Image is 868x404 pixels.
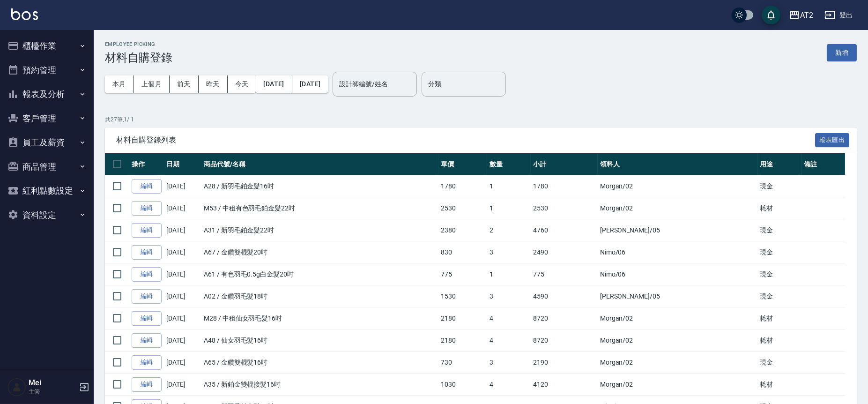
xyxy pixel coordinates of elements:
[164,219,201,241] td: [DATE]
[487,374,531,396] td: 4
[487,219,531,241] td: 2
[201,263,438,285] td: A61 / 有色羽毛0.5g白金髮20吋
[487,352,531,374] td: 3
[132,201,162,216] a: 編輯
[762,6,780,24] button: save
[757,263,801,285] td: 現金
[827,44,857,61] button: 新增
[201,307,438,329] td: M28 / 中租仙女羽毛髮16吋
[256,75,292,93] button: [DATE]
[757,175,801,197] td: 現金
[29,378,76,388] h5: Mei
[132,355,162,370] a: 編輯
[827,48,857,57] a: 新增
[531,285,597,307] td: 4590
[201,219,438,241] td: A31 / 新羽毛鉑金髮22吋
[438,307,487,329] td: 2180
[438,352,487,374] td: 730
[132,289,162,304] a: 編輯
[757,197,801,219] td: 耗材
[531,374,597,396] td: 4120
[815,135,850,144] a: 報表匯出
[757,352,801,374] td: 現金
[438,374,487,396] td: 1030
[438,263,487,285] td: 775
[598,285,757,307] td: [PERSON_NAME] /05
[801,153,846,175] th: 備註
[438,329,487,352] td: 2180
[132,223,162,238] a: 編輯
[164,352,201,374] td: [DATE]
[164,374,201,396] td: [DATE]
[487,175,531,197] td: 1
[531,352,597,374] td: 2190
[598,219,757,241] td: [PERSON_NAME] /05
[201,153,438,175] th: 商品代號/名稱
[132,377,162,392] a: 編輯
[7,378,26,397] img: Person
[4,130,90,155] button: 員工及薪資
[598,329,757,352] td: Morgan /02
[487,153,531,175] th: 數量
[438,219,487,241] td: 2380
[438,197,487,219] td: 2530
[531,263,597,285] td: 775
[598,307,757,329] td: Morgan /02
[487,307,531,329] td: 4
[292,75,328,93] button: [DATE]
[487,263,531,285] td: 1
[438,285,487,307] td: 1530
[531,175,597,197] td: 1780
[164,241,201,263] td: [DATE]
[598,153,757,175] th: 領料人
[199,75,228,93] button: 昨天
[757,329,801,352] td: 耗材
[438,175,487,197] td: 1780
[164,285,201,307] td: [DATE]
[757,307,801,329] td: 耗材
[132,267,162,282] a: 編輯
[757,285,801,307] td: 現金
[598,352,757,374] td: Morgan /02
[105,51,172,64] h3: 材料自購登錄
[757,219,801,241] td: 現金
[164,175,201,197] td: [DATE]
[132,333,162,348] a: 編輯
[4,34,90,58] button: 櫃檯作業
[531,197,597,219] td: 2530
[438,153,487,175] th: 單價
[132,311,162,326] a: 編輯
[164,153,201,175] th: 日期
[164,263,201,285] td: [DATE]
[487,285,531,307] td: 3
[800,9,813,21] div: AT2
[134,75,170,93] button: 上個月
[531,307,597,329] td: 8720
[438,241,487,263] td: 830
[785,6,817,25] button: AT2
[757,374,801,396] td: 耗材
[598,197,757,219] td: Morgan /02
[4,179,90,203] button: 紅利點數設定
[105,41,172,47] h2: Employee Picking
[164,197,201,219] td: [DATE]
[531,329,597,352] td: 8720
[201,241,438,263] td: A67 / 金鑽雙棍髮20吋
[132,179,162,194] a: 編輯
[201,374,438,396] td: A35 / 新鉑金雙棍接髮16吋
[201,329,438,352] td: A48 / 仙女羽毛髮16吋
[598,241,757,263] td: Nimo /06
[4,106,90,131] button: 客戶管理
[164,329,201,352] td: [DATE]
[11,8,38,20] img: Logo
[132,245,162,260] a: 編輯
[598,263,757,285] td: Nimo /06
[757,153,801,175] th: 用途
[170,75,199,93] button: 前天
[228,75,256,93] button: 今天
[201,352,438,374] td: A65 / 金鑽雙棍髮16吋
[531,153,597,175] th: 小計
[821,7,857,24] button: 登出
[201,175,438,197] td: A28 / 新羽毛鉑金髮16吋
[598,175,757,197] td: Morgan /02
